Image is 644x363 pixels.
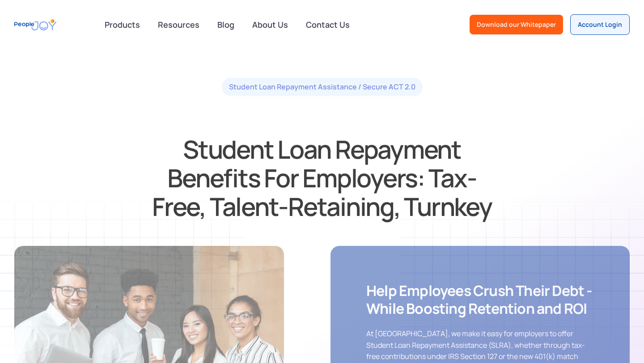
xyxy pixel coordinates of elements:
[301,15,355,34] a: Contact Us
[99,16,145,34] div: Products
[477,20,556,29] div: Download our Whitepaper
[570,14,630,35] a: Account Login
[229,81,415,92] div: Student Loan Repayment Assistance / Secure ACT 2.0
[150,135,494,221] h1: Student Loan Repayment Benefits for Employers: Tax-Free, Talent-Retaining, Turnkey
[153,15,205,34] a: Resources
[212,15,240,34] a: Blog
[470,15,563,34] a: Download our Whitepaper
[578,20,622,29] div: Account Login
[14,15,56,35] a: home
[366,282,594,317] div: Help Employees Crush Their Debt - While Boosting Retention and ROI
[247,15,293,34] a: About Us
